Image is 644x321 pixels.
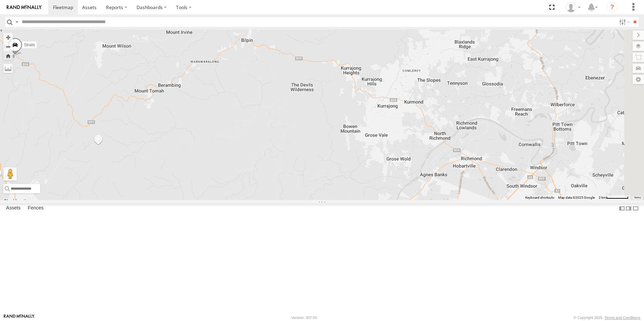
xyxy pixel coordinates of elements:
[24,204,47,213] label: Fences
[3,33,13,42] button: Zoom in
[563,2,583,12] div: Danielle Humble
[634,196,641,199] a: Terms (opens in new tab)
[24,42,35,47] span: Stralis
[616,17,631,27] label: Search Filter Options
[633,75,644,84] label: Map Settings
[14,17,19,27] label: Search Query
[7,5,42,10] img: rand-logo.svg
[558,196,595,199] span: Map data ©2025 Google
[4,314,35,321] a: Visit our Website
[3,42,13,51] button: Zoom out
[632,203,639,213] label: Hide Summary Table
[607,2,618,13] i: ?
[291,316,317,320] div: Version: 307.00
[625,203,632,213] label: Dock Summary Table to the Right
[525,195,554,200] button: Keyboard shortcuts
[3,51,13,60] button: Zoom Home
[574,316,640,320] div: © Copyright 2025 -
[597,195,631,200] button: Map scale: 2 km per 63 pixels
[3,167,17,181] button: Drag Pegman onto the map to open Street View
[3,64,13,73] label: Measure
[599,196,606,199] span: 2 km
[619,203,625,213] label: Dock Summary Table to the Left
[605,316,640,320] a: Terms and Conditions
[3,204,24,213] label: Assets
